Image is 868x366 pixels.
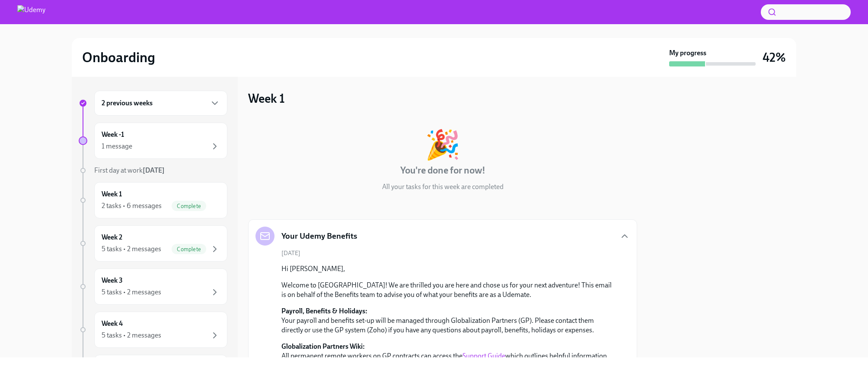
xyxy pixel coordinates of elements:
[425,130,460,159] div: 🎉
[102,331,161,340] div: 5 tasks • 2 messages
[763,50,786,65] h3: 42%
[143,166,165,174] strong: [DATE]
[79,166,227,175] a: First day at work[DATE]
[102,319,123,328] h6: Week 4
[102,287,161,297] div: 5 tasks • 2 messages
[400,164,485,177] h4: You're done for now!
[79,268,227,305] a: Week 35 tasks • 2 messages
[281,306,616,335] p: Your payroll and benefits set-up will be managed through Globalization Partners (GP). Please cont...
[94,91,227,116] div: 2 previous weeks
[94,166,165,174] span: First day at work
[79,123,227,159] a: Week -11 message
[463,352,505,360] a: Support Guide
[281,307,367,315] strong: Payroll, Benefits & Holidays:
[79,312,227,348] a: Week 45 tasks • 2 messages
[102,189,122,199] h6: Week 1
[382,182,504,192] p: All your tasks for this week are completed
[281,281,616,300] p: Welcome to [GEOGRAPHIC_DATA]! We are thrilled you are here and chose us for your next adventure! ...
[102,142,132,151] div: 1 message
[669,48,706,58] strong: My progress
[79,225,227,262] a: Week 25 tasks • 2 messagesComplete
[281,230,357,242] h5: Your Udemy Benefits
[102,98,153,108] h6: 2 previous weeks
[82,49,155,66] h2: Onboarding
[102,276,123,285] h6: Week 3
[281,249,300,257] span: [DATE]
[281,264,616,274] p: Hi [PERSON_NAME],
[281,342,365,350] strong: Globalization Partners Wiki:
[102,201,162,211] div: 2 tasks • 6 messages
[248,91,285,106] h3: Week 1
[172,203,206,209] span: Complete
[79,182,227,218] a: Week 12 tasks • 6 messagesComplete
[102,233,122,242] h6: Week 2
[102,130,124,139] h6: Week -1
[17,5,45,19] img: Udemy
[172,246,206,252] span: Complete
[102,244,161,254] div: 5 tasks • 2 messages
